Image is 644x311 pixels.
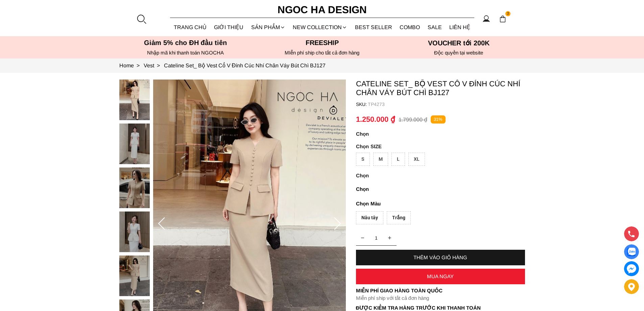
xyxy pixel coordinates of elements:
[356,102,368,107] h6: SKU:
[627,248,636,256] img: Display image
[431,115,446,124] p: 31%
[289,18,351,36] a: NEW COLLECTION
[396,18,424,36] a: Combo
[391,153,405,166] div: L
[164,63,326,68] a: Link to Cateline Set_ Bộ Vest Cổ V Đính Cúc Nhí Chân Váy Bút Chì BJ127
[356,231,397,245] input: Quantity input
[356,305,525,311] p: Được Kiểm Tra Hàng Trước Khi Thanh Toán
[154,63,163,68] span: >
[624,261,639,276] a: messenger
[144,63,164,68] a: Link to Vest
[256,50,388,56] h6: MIễn phí ship cho tất cả đơn hàng
[119,63,144,68] a: Link to Home
[356,295,429,301] font: Miễn phí ship với tất cả đơn hàng
[119,256,150,296] img: Cateline Set_ Bộ Vest Cổ V Đính Cúc Nhí Chân Váy Bút Chì BJ127_mini_4
[399,116,427,123] p: 1.799.000 ₫
[392,39,525,47] h5: VOUCHER tới 200K
[356,80,525,97] p: Cateline Set_ Bộ Vest Cổ V Đính Cúc Nhí Chân Váy Bút Chì BJ127
[624,244,639,259] a: Display image
[505,11,511,17] span: 2
[144,39,227,46] font: Giảm 5% cho ĐH đầu tiên
[373,153,388,166] div: M
[424,18,446,36] a: SALE
[119,80,150,120] img: Cateline Set_ Bộ Vest Cổ V Đính Cúc Nhí Chân Váy Bút Chì BJ127_mini_0
[170,18,211,36] a: TRANG CHỦ
[210,18,247,36] a: GIỚI THIỆU
[356,288,443,293] font: Miễn phí giao hàng toàn quốc
[356,254,525,260] div: THÊM VÀO GIỎ HÀNG
[356,143,525,149] p: SIZE
[499,15,506,23] img: img-CART-ICON-ksit0nf1
[356,115,395,124] p: 1.250.000 ₫
[119,212,150,252] img: Cateline Set_ Bộ Vest Cổ V Đính Cúc Nhí Chân Váy Bút Chì BJ127_mini_3
[306,39,339,46] font: Freeship
[368,102,525,107] p: TP4273
[247,18,289,36] div: SẢN PHẨM
[271,2,373,18] a: Ngoc Ha Design
[134,63,142,68] span: >
[119,168,150,208] img: Cateline Set_ Bộ Vest Cổ V Đính Cúc Nhí Chân Váy Bút Chì BJ127_mini_2
[356,273,525,279] div: MUA NGAY
[387,211,411,224] div: Trắng
[408,153,425,166] div: XL
[356,211,383,224] div: Nâu tây
[356,153,370,166] div: S
[351,18,396,36] a: BEST SELLER
[119,124,150,164] img: Cateline Set_ Bộ Vest Cổ V Đính Cúc Nhí Chân Váy Bút Chì BJ127_mini_1
[356,200,525,208] p: Màu
[147,50,224,55] font: Nhập mã khi thanh toán NGOCHA
[446,18,474,36] a: LIÊN HỆ
[392,50,525,56] h6: Độc quyền tại website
